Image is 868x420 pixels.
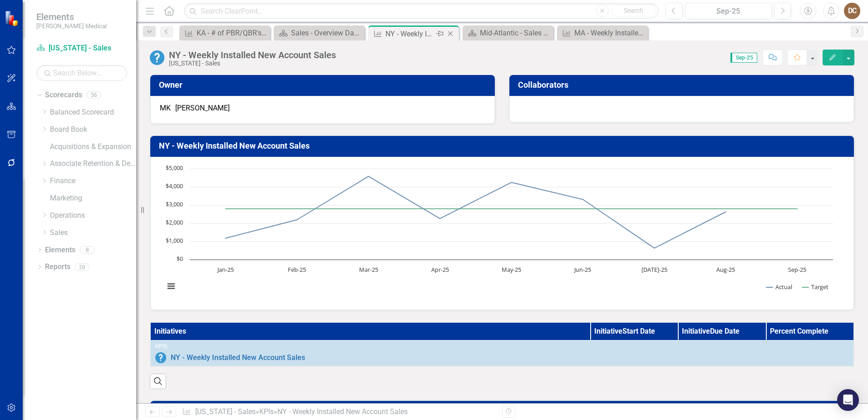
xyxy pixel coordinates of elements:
[480,27,551,39] div: Mid-Atlantic - Sales - Overview Dashboard
[788,265,806,274] text: Sep-25
[36,22,107,30] small: [PERSON_NAME] Medical
[166,164,183,172] text: $5,000
[45,245,75,255] a: Elements
[50,210,136,221] a: Operations
[844,3,860,19] button: DC
[159,141,848,150] h3: NY - Weekly Installed New Account Sales
[45,262,70,272] a: Reports
[624,7,643,14] span: Search
[288,265,306,274] text: Feb-25
[573,265,591,274] text: Jun-25
[50,228,136,238] a: Sales
[165,280,178,293] button: View chart menu, Chart
[159,80,489,90] h3: Owner
[169,50,336,60] div: NY - Weekly Installed New Account Sales
[641,265,667,274] text: [DATE]-25
[160,103,171,114] div: MK
[160,164,844,300] div: Chart. Highcharts interactive chart.
[217,265,234,274] text: Jan-25
[611,5,656,17] button: Search
[359,265,378,274] text: Mar-25
[166,182,183,190] text: $4,000
[169,60,336,67] div: [US_STATE] - Sales
[160,164,838,300] svg: Interactive chart
[465,27,551,39] a: Mid-Atlantic - Sales - Overview Dashboard
[291,27,362,39] div: Sales - Overview Dashboard
[574,27,646,39] div: MA - Weekly Installed New Account Sales
[50,107,136,118] a: Balanced Scorecard
[195,407,256,416] a: [US_STATE] - Sales
[5,10,20,26] img: ClearPoint Strategy
[50,193,136,204] a: Marketing
[277,407,408,416] div: NY - Weekly Installed New Account Sales
[182,27,268,39] a: KA - # of PBR/QBR's Future Scheduled
[75,263,89,271] div: 20
[431,265,449,274] text: Apr-25
[45,90,82,100] a: Scorecards
[716,265,735,274] text: Aug-25
[166,236,183,245] text: $1,000
[155,343,849,350] div: KPIs
[150,340,854,366] td: Double-Click to Edit Right Click for Context Menu
[385,28,434,40] div: NY - Weekly Installed New Account Sales
[559,27,646,39] a: MA - Weekly Installed New Account Sales
[50,142,136,152] a: Acquisitions & Expansion
[36,65,127,81] input: Search Below...
[688,6,769,17] div: Sep-25
[36,43,127,54] a: [US_STATE] - Sales
[155,352,166,363] img: No Information
[766,283,792,291] button: Show Actual
[175,103,230,114] div: [PERSON_NAME]
[502,265,521,274] text: May-25
[837,389,859,411] div: Open Intercom Messenger
[171,354,849,362] a: NY - Weekly Installed New Account Sales
[518,80,848,90] h3: Collaborators
[197,27,268,39] div: KA - # of PBR/QBR's Future Scheduled
[166,200,183,208] text: $3,000
[184,3,659,19] input: Search ClearPoint...
[50,176,136,186] a: Finance
[730,53,757,63] span: Sep-25
[80,246,94,254] div: 8
[177,255,183,263] text: $0
[150,50,164,65] img: No Information
[276,27,362,39] a: Sales - Overview Dashboard
[685,3,772,19] button: Sep-25
[166,218,183,226] text: $2,000
[802,283,829,291] button: Show Target
[50,125,136,135] a: Board Book
[182,407,495,417] div: » »
[87,91,101,99] div: 56
[259,407,274,416] a: KPIs
[50,159,136,169] a: Associate Retention & Development
[224,207,799,210] g: Target, line 2 of 2 with 9 data points.
[36,11,107,22] span: Elements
